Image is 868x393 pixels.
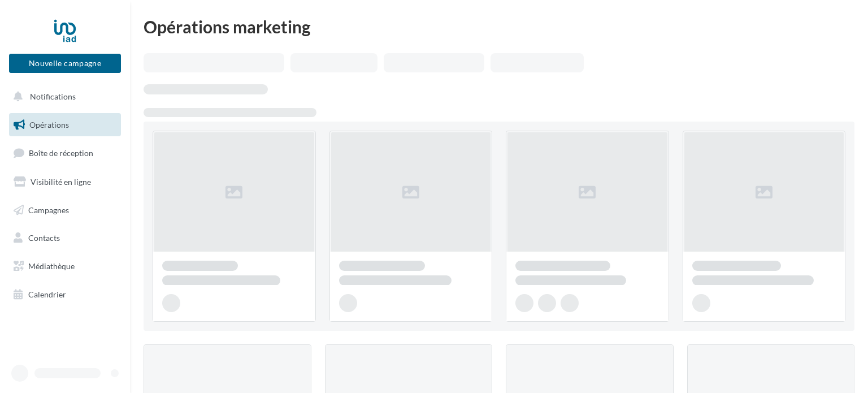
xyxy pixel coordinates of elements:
[31,177,91,187] span: Visibilité en ligne
[28,290,66,299] span: Calendrier
[7,85,119,109] button: Notifications
[29,120,69,129] span: Opérations
[28,205,69,214] span: Campagnes
[7,254,123,278] a: Médiathèque
[7,226,123,250] a: Contacts
[7,283,123,306] a: Calendrier
[9,54,121,73] button: Nouvelle campagne
[7,113,123,137] a: Opérations
[30,92,76,101] span: Notifications
[7,198,123,222] a: Campagnes
[28,261,75,271] span: Médiathèque
[7,141,123,165] a: Boîte de réception
[28,233,60,243] span: Contacts
[7,170,123,194] a: Visibilité en ligne
[144,18,854,35] div: Opérations marketing
[29,148,93,158] span: Boîte de réception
